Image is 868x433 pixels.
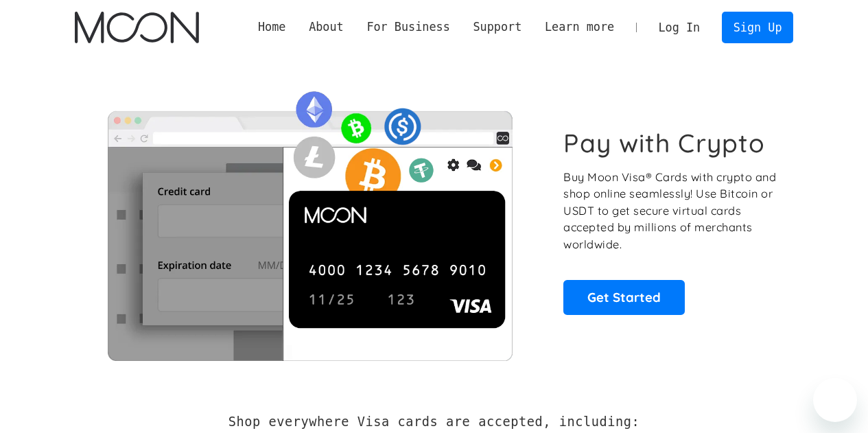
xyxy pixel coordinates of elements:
[722,12,793,43] a: Sign Up
[246,19,297,36] a: Home
[355,19,462,36] div: For Business
[366,19,449,36] div: For Business
[563,169,778,253] p: Buy Moon Visa® Cards with crypto and shop online seamlessly! Use Bitcoin or USDT to get secure vi...
[75,82,545,360] img: Moon Cards let you spend your crypto anywhere Visa is accepted.
[563,128,765,159] h1: Pay with Crypto
[228,414,640,430] h2: Shop everywhere Visa cards are accepted, including:
[647,12,712,43] a: Log In
[309,19,344,36] div: About
[75,12,199,43] a: home
[462,19,533,36] div: Support
[75,12,199,43] img: Moon Logo
[813,378,857,422] iframe: Button to launch messaging window
[545,19,614,36] div: Learn more
[533,19,626,36] div: Learn more
[473,19,521,36] div: Support
[563,280,685,314] a: Get Started
[297,19,355,36] div: About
